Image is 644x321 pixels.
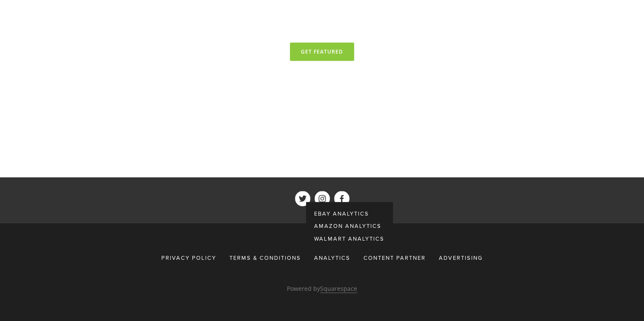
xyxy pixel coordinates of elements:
[364,254,426,261] span: Content Partner
[314,210,369,217] span: eBay Analytics
[320,284,357,293] a: Squarespace
[295,191,310,206] a: ShelfTrend
[306,232,393,244] a: Walmart Analytics
[224,250,306,265] a: Terms & Conditions
[119,283,526,294] p: Powered by
[161,254,216,261] span: Privacy Policy
[306,207,393,220] a: eBay Analytics
[439,254,483,261] span: Advertising
[229,254,301,261] span: Terms & Conditions
[314,222,381,230] span: Amazon Analytics
[315,191,330,206] a: ShelfTrend
[433,250,483,265] a: Advertising
[161,250,222,265] a: Privacy Policy
[358,250,431,265] a: Content Partner
[290,43,354,61] a: Get Featured
[314,235,384,242] span: Walmart Analytics
[334,191,349,206] a: ShelfTrend
[309,250,356,265] div: Analytics
[306,220,393,232] a: Amazon Analytics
